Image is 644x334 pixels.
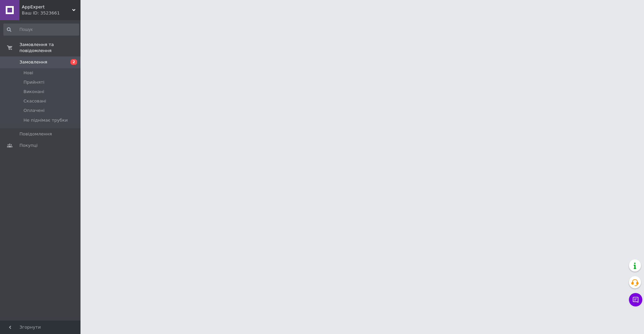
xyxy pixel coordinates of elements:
span: Замовлення [19,59,47,65]
span: Виконані [23,89,44,95]
span: Прийняті [23,79,44,85]
span: Повідомлення [19,131,52,137]
input: Пошук [3,24,79,36]
span: Нові [23,70,33,76]
span: Оплачені [23,108,45,114]
span: Покупці [19,142,38,149]
div: Ваш ID: 3523661 [22,10,80,16]
button: Чат з покупцем [629,293,642,306]
span: AppExpert [22,4,72,10]
span: 2 [70,59,77,65]
span: Скасовані [23,98,46,104]
span: Не піднімає трубки [23,117,68,123]
span: Замовлення та повідомлення [19,42,80,54]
